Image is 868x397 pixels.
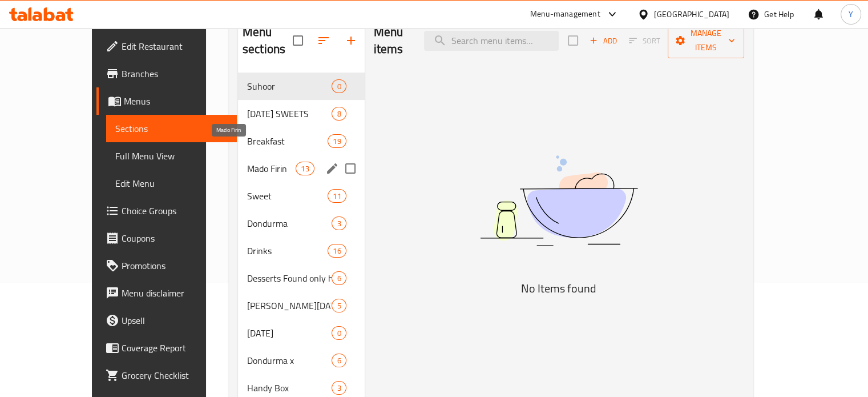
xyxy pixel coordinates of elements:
[332,328,345,339] span: 0
[332,216,346,230] div: items
[332,300,345,311] span: 5
[238,210,365,237] div: Dondurma3
[96,33,237,60] a: Edit Restaurant
[122,314,228,327] span: Upsell
[238,127,365,155] div: Breakfast19
[247,299,332,312] span: [PERSON_NAME][DATE]
[115,122,228,135] span: Sections
[247,271,332,285] span: Desserts Found only here
[106,170,237,197] a: Edit Menu
[332,271,346,285] div: items
[247,326,332,340] span: [DATE]
[337,27,365,54] button: Add section
[238,347,365,374] div: Dondurma x6
[332,326,346,340] div: items
[238,319,365,347] div: [DATE]0
[328,189,346,203] div: items
[247,79,332,93] span: Suhoor
[238,100,365,127] div: [DATE] SWEETS8
[332,354,346,367] div: items
[124,94,228,108] span: Menus
[115,177,228,190] span: Edit Menu
[115,149,228,163] span: Full Menu View
[247,216,332,230] span: Dondurma
[247,326,332,340] div: Mother's Day
[247,162,296,175] span: Mado Firin
[96,252,237,279] a: Promotions
[238,292,365,319] div: [PERSON_NAME][DATE]5
[247,189,328,203] span: Sweet
[122,39,228,53] span: Edit Restaurant
[332,218,345,229] span: 3
[332,273,345,284] span: 6
[238,73,365,100] div: Suhoor0
[328,136,345,147] span: 19
[122,204,228,218] span: Choice Groups
[416,279,701,298] h5: No Items found
[122,259,228,272] span: Promotions
[247,354,332,367] span: Dondurma x
[122,67,228,81] span: Branches
[122,341,228,355] span: Coverage Report
[96,87,237,115] a: Menus
[96,224,237,252] a: Coupons
[286,29,310,53] span: Select all sections
[310,27,337,54] span: Sort sections
[247,107,332,121] span: [DATE] SWEETS
[328,244,346,258] div: items
[106,142,237,170] a: Full Menu View
[668,23,744,58] button: Manage items
[585,32,621,50] span: Add item
[247,107,332,121] div: RAMADAN SWEETS
[96,197,237,224] a: Choice Groups
[677,26,735,55] span: Manage items
[96,307,237,334] a: Upsell
[247,381,332,395] span: Handy Box
[332,81,345,92] span: 0
[96,279,237,307] a: Menu disclaimer
[332,79,346,93] div: items
[106,115,237,142] a: Sections
[332,109,345,119] span: 8
[238,264,365,292] div: Desserts Found only here6
[238,155,365,182] div: Mado Firin13edit
[332,355,345,366] span: 6
[243,23,293,58] h2: Menu sections
[332,107,346,121] div: items
[96,362,237,389] a: Grocery Checklist
[621,32,668,50] span: Select section first
[96,334,237,362] a: Coverage Report
[238,182,365,210] div: Sweet11
[328,134,346,148] div: items
[585,32,621,50] button: Add
[328,246,345,256] span: 16
[328,191,345,202] span: 11
[332,299,346,312] div: items
[530,7,600,21] div: Menu-management
[374,23,410,58] h2: Menu items
[424,31,559,51] input: search
[122,368,228,382] span: Grocery Checklist
[122,286,228,300] span: Menu disclaimer
[296,162,314,175] div: items
[247,244,328,258] span: Drinks
[324,160,341,177] button: edit
[247,134,328,148] span: Breakfast
[96,60,237,87] a: Branches
[238,237,365,264] div: Drinks16
[296,163,313,174] span: 13
[849,8,853,21] span: Y
[332,381,346,395] div: items
[588,34,619,47] span: Add
[247,299,332,312] div: Mado Ramadan
[122,231,228,245] span: Coupons
[654,8,729,21] div: [GEOGRAPHIC_DATA]
[332,383,345,394] span: 3
[416,125,701,276] img: dish.svg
